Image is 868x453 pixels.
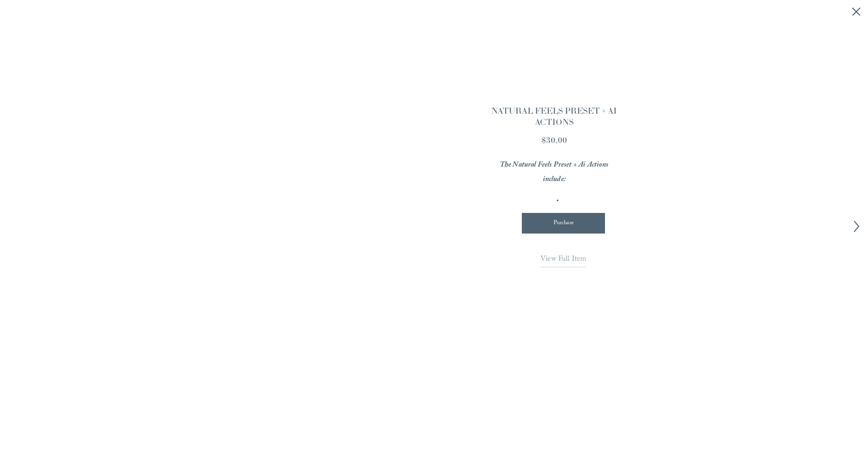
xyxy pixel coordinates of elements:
[541,253,586,266] span: View Full Item
[489,105,620,128] h3: NATURAL FEELS PRESET + AI ACTIONS
[851,6,862,18] button: Close quick view
[851,221,862,233] button: Next item
[530,219,598,228] div: Purchase
[500,159,610,186] em: The Natural Feels Preset + Ai Actions include:
[489,134,620,146] div: $30.00
[522,213,605,234] div: Purchase
[541,252,586,267] a: View Full Item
